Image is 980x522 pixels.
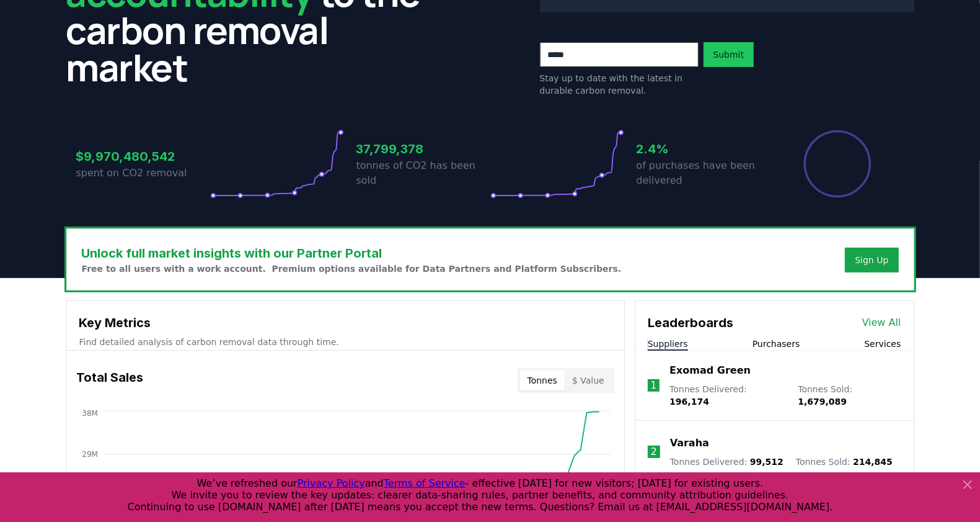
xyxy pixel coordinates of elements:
h3: $9,970,480,542 [76,147,210,166]
tspan: 29M [82,450,98,459]
p: Tonnes Delivered : [669,383,785,408]
p: spent on CO2 removal [76,166,210,181]
p: of purchases have been delivered [637,158,770,188]
p: Tonnes Sold : [798,383,901,408]
p: Find detailed analysis of carbon removal data through time. [79,336,612,348]
p: Tonnes Sold : [796,456,893,468]
h3: Leaderboards [648,313,733,332]
p: 2 [651,444,657,459]
button: Submit [704,42,754,67]
button: Services [864,338,901,350]
span: 214,845 [853,457,893,467]
span: 1,679,089 [798,397,847,407]
a: Varaha [670,436,709,451]
button: Sign Up [845,248,898,272]
a: Sign Up [855,254,888,266]
p: Stay up to date with the latest in durable carbon removal. [540,72,699,97]
span: 196,174 [669,397,709,407]
a: View All [862,315,901,330]
h3: Key Metrics [79,313,612,332]
p: 1 [650,378,656,393]
span: 99,512 [750,457,784,467]
h3: Total Sales [77,368,144,393]
tspan: 38M [82,409,98,418]
p: Free to all users with a work account. Premium options available for Data Partners and Platform S... [82,263,622,275]
h3: 37,799,378 [356,140,490,158]
a: Exomad Green [669,363,751,378]
div: Percentage of sales delivered [803,129,872,199]
h3: 2.4% [637,140,770,158]
button: Suppliers [648,338,688,350]
button: $ Value [565,371,612,390]
p: tonnes of CO2 has been sold [356,158,490,188]
button: Tonnes [520,371,565,390]
p: Tonnes Delivered : [670,456,784,468]
button: Purchasers [753,338,800,350]
h3: Unlock full market insights with our Partner Portal [82,244,622,263]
